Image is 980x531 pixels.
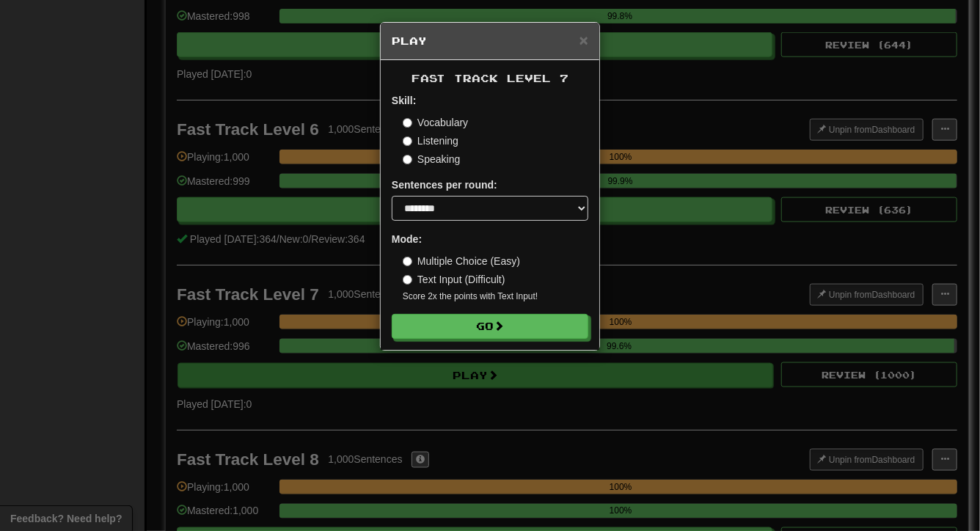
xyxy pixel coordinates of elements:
[403,155,412,164] input: Speaking
[392,95,416,106] strong: Skill:
[403,118,412,128] input: Vocabulary
[403,136,412,146] input: Listening
[392,233,422,245] strong: Mode:
[403,275,412,285] input: Text Input (Difficult)
[403,254,520,268] label: Multiple Choice (Easy)
[403,257,412,266] input: Multiple Choice (Easy)
[403,272,505,287] label: Text Input (Difficult)
[579,32,588,48] span: ×
[392,314,588,339] button: Go
[392,34,588,48] h5: Play
[403,133,458,148] label: Listening
[403,115,468,130] label: Vocabulary
[412,72,568,84] span: Fast Track Level 7
[579,32,588,48] button: Close
[403,152,460,166] label: Speaking
[403,290,588,303] small: Score 2x the points with Text Input !
[392,177,497,192] label: Sentences per round:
